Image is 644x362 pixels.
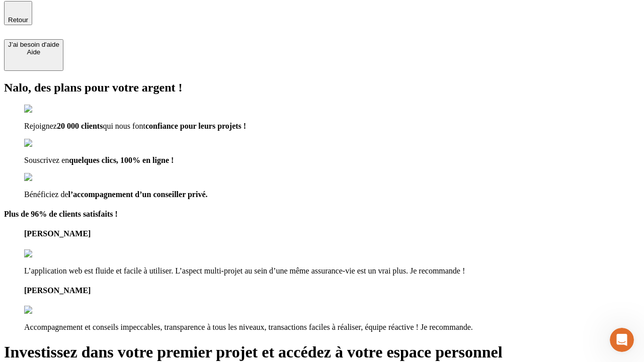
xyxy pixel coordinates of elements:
[24,173,67,182] img: checkmark
[24,190,68,199] span: Bénéficiez de
[8,41,59,48] div: J’ai besoin d'aide
[610,328,634,352] iframe: Intercom live chat
[24,156,69,164] span: Souscrivez en
[24,266,640,276] p: L’application web est fluide et facile à utiliser. L’aspect multi-projet au sein d’une même assur...
[4,1,32,25] button: Retour
[4,39,63,71] button: J’ai besoin d'aideAide
[4,81,640,95] h2: Nalo, des plans pour votre argent !
[24,323,640,332] p: Accompagnement et conseils impeccables, transparence à tous les niveaux, transactions faciles à r...
[24,105,67,114] img: checkmark
[4,210,640,219] h4: Plus de 96% de clients satisfaits !
[24,249,74,258] img: reviews stars
[68,190,208,199] span: l’accompagnement d’un conseiller privé.
[145,122,246,130] span: confiance pour leurs projets !
[24,286,640,295] h4: [PERSON_NAME]
[24,306,74,315] img: reviews stars
[8,16,28,24] span: Retour
[24,139,67,148] img: checkmark
[24,229,640,238] h4: [PERSON_NAME]
[24,122,57,130] span: Rejoignez
[4,343,640,361] h1: Investissez dans votre premier projet et accédez à votre espace personnel
[103,122,145,130] span: qui nous font
[57,122,103,130] span: 20 000 clients
[8,48,59,56] div: Aide
[69,156,174,164] span: quelques clics, 100% en ligne !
